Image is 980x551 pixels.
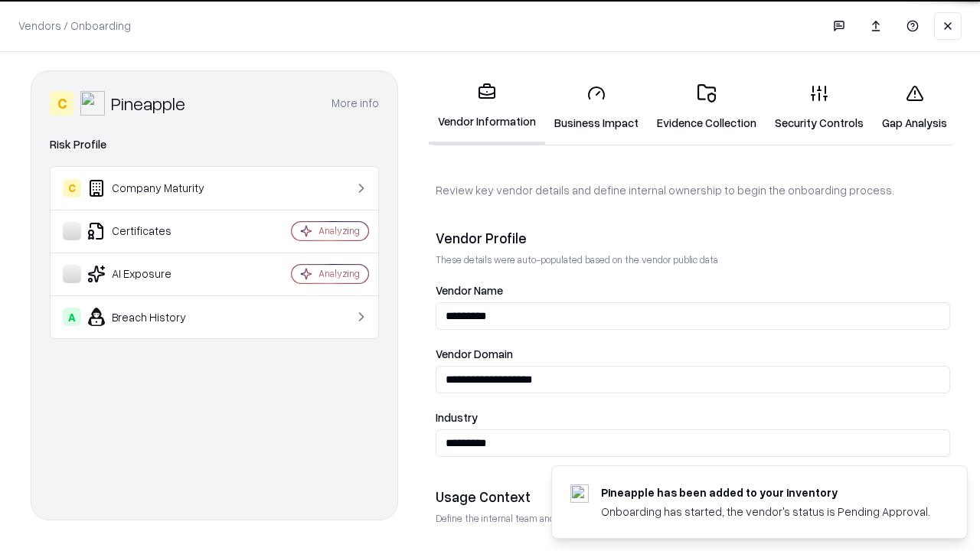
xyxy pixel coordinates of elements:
div: Vendor Profile [436,229,950,247]
div: C [63,179,81,197]
div: Certificates [63,222,246,240]
div: Pineapple has been added to your inventory [601,484,930,500]
img: Pineapple [80,91,105,116]
p: Vendors / Onboarding [18,18,131,34]
div: Company Maturity [63,179,246,197]
div: Risk Profile [50,135,379,154]
label: Vendor Domain [436,348,950,360]
div: A [63,308,81,326]
a: Vendor Information [429,70,545,145]
label: Industry [436,412,950,423]
label: Vendor Name [436,285,950,296]
p: These details were auto-populated based on the vendor public data [436,253,950,266]
div: Usage Context [436,487,950,506]
a: Evidence Collection [648,72,766,143]
div: Analyzing [318,224,360,237]
p: Define the internal team and reason for using this vendor. This helps assess business relevance a... [436,512,950,525]
a: Gap Analysis [873,72,956,143]
div: Pineapple [111,91,185,116]
button: More info [332,90,379,117]
img: pineappleenergy.com [570,484,589,503]
a: Security Controls [766,72,873,143]
div: AI Exposure [63,265,246,283]
div: C [50,91,74,116]
p: Review key vendor details and define internal ownership to begin the onboarding process. [436,182,950,198]
a: Business Impact [545,72,648,143]
div: Onboarding has started, the vendor's status is Pending Approval. [601,504,930,520]
div: Breach History [63,308,246,326]
div: Analyzing [318,267,360,280]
